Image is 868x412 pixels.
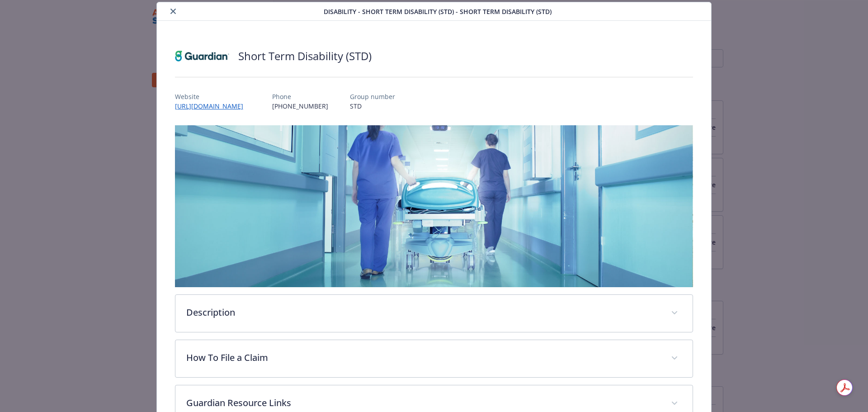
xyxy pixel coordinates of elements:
[175,43,229,70] img: Guardian
[175,102,250,110] a: [URL][DOMAIN_NAME]
[350,101,395,111] p: STD
[186,306,660,319] p: Description
[175,92,250,101] p: Website
[350,92,395,101] p: Group number
[272,101,328,111] p: [PHONE_NUMBER]
[168,6,179,17] button: close
[272,92,328,101] p: Phone
[175,125,693,287] img: banner
[186,351,660,365] p: How To File a Claim
[238,48,372,64] h2: Short Term Disability (STD)
[186,396,660,410] p: Guardian Resource Links
[175,295,693,332] div: Description
[324,7,552,16] span: Disability - Short Term Disability (STD) - Short Term Disability (STD)
[175,340,693,377] div: How To File a Claim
